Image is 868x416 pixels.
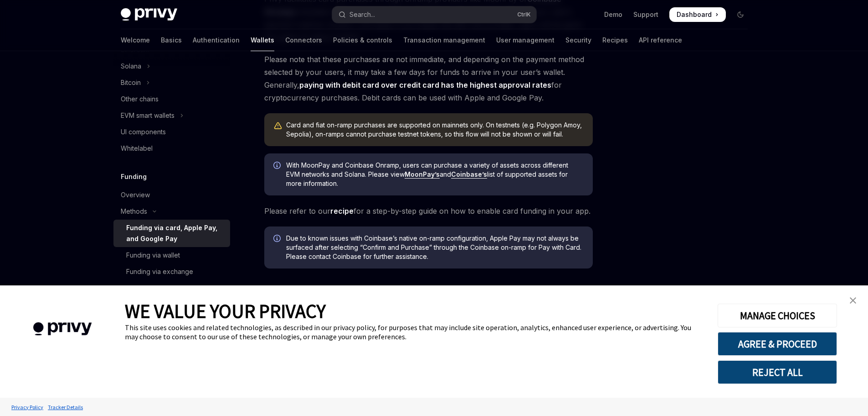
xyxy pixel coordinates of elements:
[113,220,230,247] a: Funding via card, Apple Pay, and Google Pay
[125,299,326,323] span: WE VALUE YOUR PRIVACY
[251,29,274,51] a: Wallets
[125,323,704,341] div: This site uses cookies and related technologies, as described in our privacy policy, for purposes...
[126,222,225,244] div: Funding via card, Apple Pay, and Google Pay
[113,74,230,91] button: Toggle Bitcoin section
[496,29,555,51] a: User management
[113,203,230,220] button: Toggle Methods section
[273,121,282,131] svg: Warning
[273,235,282,244] svg: Info
[285,29,322,51] a: Connectors
[113,107,230,124] button: Toggle EVM smart wallets section
[718,304,837,327] button: MANAGE CHOICES
[286,234,584,261] span: Due to known issues with Coinbase’s native on-ramp configuration, Apple Pay may not always be sur...
[286,161,584,188] span: With MoonPay and Coinbase Onramp, users can purchase a variety of assets across different EVM net...
[121,61,141,72] div: Solana
[604,10,622,19] a: Demo
[113,247,230,263] a: Funding via wallet
[46,399,85,415] a: Tracker Details
[602,29,628,51] a: Recipes
[264,53,593,104] span: Please note that these purchases are not immediate, and depending on the payment method selected ...
[113,124,230,140] a: UI components
[403,29,485,51] a: Transaction management
[113,280,230,296] a: Funding via bank account
[126,283,204,294] div: Funding via bank account
[121,190,150,200] div: Overview
[113,140,230,157] a: Whitelabel
[517,11,531,18] span: Ctrl K
[273,162,282,171] svg: Info
[193,29,240,51] a: Authentication
[332,6,536,23] button: Open search
[113,91,230,107] a: Other chains
[121,171,147,182] h5: Funding
[14,309,111,349] img: company logo
[733,7,748,22] button: Toggle dark mode
[718,360,837,384] button: REJECT ALL
[121,126,166,137] div: UI components
[113,187,230,203] a: Overview
[126,266,193,277] div: Funding via exchange
[330,206,354,216] a: recipe
[113,58,230,74] button: Toggle Solana section
[333,29,392,51] a: Policies & controls
[850,297,856,304] img: close banner
[677,10,712,19] span: Dashboard
[9,399,46,415] a: Privacy Policy
[121,29,150,51] a: Welcome
[844,291,862,310] a: close banner
[264,205,593,217] span: Please refer to our for a step-by-step guide on how to enable card funding in your app.
[633,10,658,19] a: Support
[121,206,147,217] div: Methods
[126,250,180,261] div: Funding via wallet
[161,29,182,51] a: Basics
[299,80,551,90] strong: paying with debit card over credit card has the highest approval rates
[639,29,682,51] a: API reference
[718,332,837,356] button: AGREE & PROCEED
[349,9,375,20] div: Search...
[121,77,141,88] div: Bitcoin
[121,110,175,121] div: EVM smart wallets
[451,170,487,179] a: Coinbase’s
[565,29,591,51] a: Security
[669,7,726,22] a: Dashboard
[405,170,440,179] a: MoonPay’s
[286,121,584,139] div: Card and fiat on-ramp purchases are supported on mainnets only. On testnets (e.g. Polygon Amoy, S...
[121,143,153,154] div: Whitelabel
[121,94,159,105] div: Other chains
[113,263,230,280] a: Funding via exchange
[121,8,177,21] img: dark logo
